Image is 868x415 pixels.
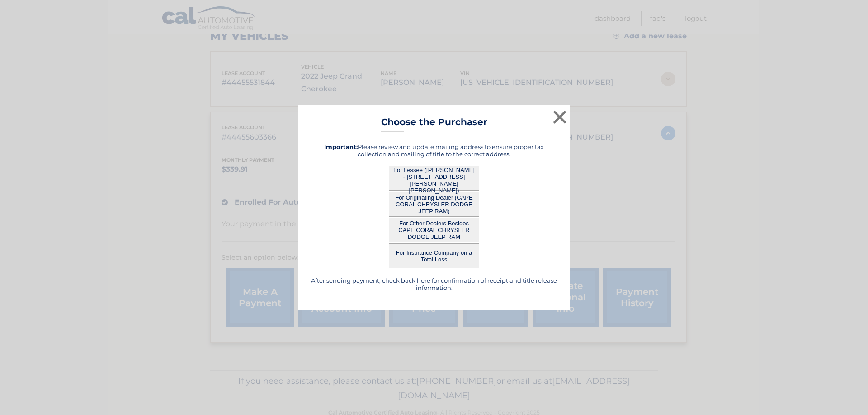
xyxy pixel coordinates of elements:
[310,277,558,291] h5: After sending payment, check back here for confirmation of receipt and title release information.
[324,143,358,150] strong: Important:
[551,108,569,126] button: ×
[381,117,487,132] h3: Choose the Purchaser
[389,192,479,217] button: For Originating Dealer (CAPE CORAL CHRYSLER DODGE JEEP RAM)
[389,218,479,242] button: For Other Dealers Besides CAPE CORAL CHRYSLER DODGE JEEP RAM
[389,166,479,191] button: For Lessee ([PERSON_NAME] - [STREET_ADDRESS][PERSON_NAME][PERSON_NAME])
[310,143,558,158] h5: Please review and update mailing address to ensure proper tax collection and mailing of title to ...
[389,243,479,268] button: For Insurance Company on a Total Loss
